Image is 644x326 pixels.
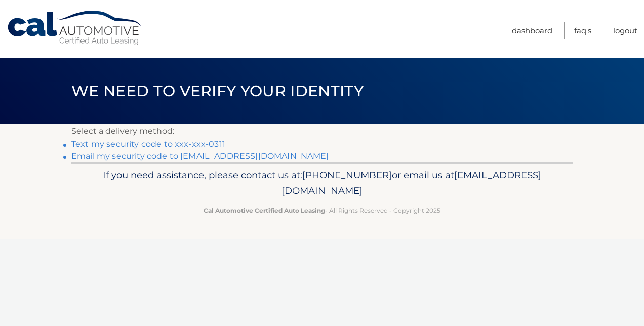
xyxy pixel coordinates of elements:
[71,81,364,100] span: We need to verify your identity
[204,207,325,214] strong: Cal Automotive Certified Auto Leasing
[613,22,637,39] a: Logout
[71,124,573,138] p: Select a delivery method:
[574,22,591,39] a: FAQ's
[7,10,143,46] a: Cal Automotive
[71,139,225,149] a: Text my security code to xxx-xxx-0311
[512,22,552,39] a: Dashboard
[71,151,329,161] a: Email my security code to [EMAIL_ADDRESS][DOMAIN_NAME]
[78,205,566,216] p: - All Rights Reserved - Copyright 2025
[78,167,566,199] p: If you need assistance, please contact us at: or email us at
[302,169,392,181] span: [PHONE_NUMBER]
